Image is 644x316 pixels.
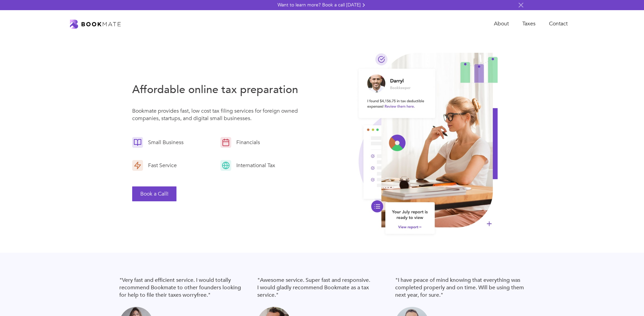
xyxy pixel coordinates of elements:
h3: Affordable online tax preparation [132,82,303,97]
a: Taxes [516,17,542,31]
a: Contact [542,17,574,31]
div: Fast Service [143,162,178,169]
div: Financials [231,139,262,146]
button: Book a Call! [132,186,176,201]
p: Bookmate provides fast, low cost tax filing services for foreign owned companies, startups, and d... [132,107,303,126]
blockquote: "Awesome service. Super fast and responsive. I would gladly recommend Bookmate as a tax service." [257,276,387,299]
blockquote: "Very fast and efficient service. I would totally recommend Bookmate to other founders looking fo... [119,276,249,299]
a: Want to learn more? Book a call [DATE] [278,2,367,8]
div: Small Business [143,139,185,146]
div: Want to learn more? Book a call [DATE] [278,2,361,8]
div: International Tax [231,162,277,169]
a: About [487,17,516,31]
a: home [70,19,121,29]
blockquote: "I have peace of mind knowing that everything was completed properly and on time. Will be using t... [395,276,525,299]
